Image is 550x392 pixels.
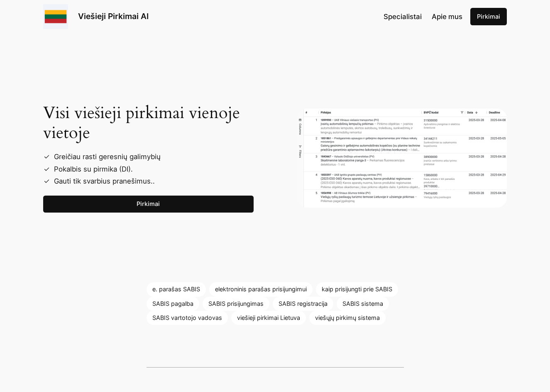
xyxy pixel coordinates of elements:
[432,12,462,21] span: Apie mus
[273,297,333,311] a: SABIS registracija
[316,282,398,296] a: kaip prisijungti prie SABIS
[147,29,404,52] iframe: Like or Reblog
[309,311,386,325] a: viešųjų pirkimų sistema
[43,4,68,29] img: Viešieji pirkimai logo
[384,12,422,21] span: Specialistai
[209,282,313,296] a: elektroninis parašas prisijungimui
[147,282,206,296] a: e. parašas SABIS
[432,11,462,22] a: Apie mus
[384,11,422,22] a: Specialistai
[50,151,254,163] li: Greičiau rasti geresnių galimybių
[50,175,254,187] li: Gauti tik svarbius pranešimus..
[50,163,254,175] li: Pokalbis su pirmika (DI).
[203,297,269,311] a: SABIS prisijungimas
[470,8,507,25] a: Pirkimai
[78,11,149,21] a: Viešieji Pirkimai AI
[43,103,254,143] h2: Visi viešieji pirkimai vienoje vietoje
[147,311,228,325] a: SABIS vartotojo vadovas
[43,196,254,213] a: Pirkimai
[337,297,389,311] a: SABIS sistema
[147,297,199,311] a: SABIS pagalba
[231,311,306,325] a: viešieji pirkimai Lietuva
[384,11,462,22] nav: Navigation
